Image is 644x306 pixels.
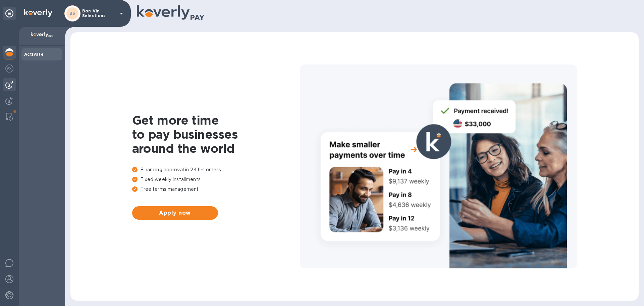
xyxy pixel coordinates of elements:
h1: Get more time to pay businesses around the world [132,113,300,156]
div: Unpin categories [3,7,16,20]
img: Logo [24,9,52,17]
span: Apply now [138,209,213,217]
button: Apply now [132,206,218,220]
p: Free terms management. [132,186,300,193]
b: BS [69,11,75,16]
p: Bon Vin Selections [82,9,116,18]
b: Activate [24,52,44,57]
p: Financing approval in 24 hrs or less. [132,166,300,173]
img: Foreign exchange [5,64,13,73]
p: Fixed weekly installments. [132,176,300,183]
